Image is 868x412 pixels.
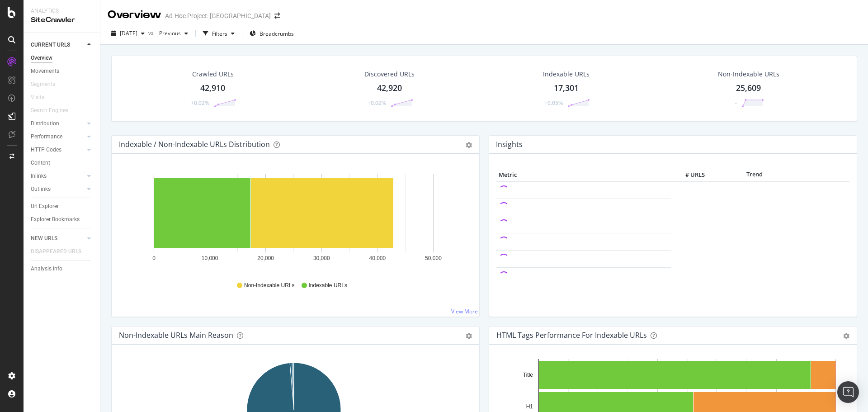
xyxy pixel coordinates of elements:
[244,282,294,289] span: Non-Indexable URLs
[31,185,85,194] a: Outlinks
[199,26,238,41] button: Filters
[31,132,62,142] div: Performance
[735,99,737,107] div: -
[31,106,68,115] div: Search Engines
[736,82,761,94] div: 25,609
[671,168,707,182] th: # URLS
[718,70,779,79] div: Non-Indexable URLs
[191,99,209,107] div: +0.02%
[496,168,671,182] th: Metric
[192,70,234,79] div: Crawled URLs
[31,215,94,224] a: Explorer Bookmarks
[259,30,294,38] span: Breadcrumbs
[843,333,849,339] div: gear
[369,255,386,261] text: 40,000
[523,372,533,378] text: Title
[313,255,330,261] text: 30,000
[544,99,563,107] div: +0.05%
[31,234,85,243] a: NEW URLS
[31,40,85,50] a: CURRENT URLS
[31,185,51,194] div: Outlinks
[31,202,59,211] div: Url Explorer
[31,119,59,128] div: Distribution
[377,82,402,94] div: 42,920
[31,53,52,63] div: Overview
[31,202,94,211] a: Url Explorer
[31,158,50,168] div: Content
[31,66,94,76] a: Movements
[451,308,478,315] a: View More
[837,381,859,403] div: Open Intercom Messenger
[202,255,218,261] text: 10,000
[200,82,225,94] div: 42,910
[526,403,533,410] text: H1
[309,282,347,289] span: Indexable URLs
[425,255,442,261] text: 50,000
[31,234,57,243] div: NEW URLS
[31,15,93,25] div: SiteCrawler
[31,66,59,76] div: Movements
[466,333,472,339] div: gear
[212,30,227,38] div: Filters
[554,82,579,94] div: 17,301
[31,145,61,155] div: HTTP Codes
[31,80,64,89] a: Segments
[496,138,523,151] h4: Insights
[31,145,85,155] a: HTTP Codes
[119,168,469,273] svg: A chart.
[152,255,156,261] text: 0
[120,29,137,37] span: 2025 Oct. 7th
[108,26,148,41] button: [DATE]
[165,11,271,20] div: Ad-Hoc Project: [GEOGRAPHIC_DATA]
[31,40,70,50] div: CURRENT URLS
[31,106,77,115] a: Search Engines
[496,331,647,340] div: HTML Tags Performance for Indexable URLs
[31,7,93,15] div: Analytics
[246,26,297,41] button: Breadcrumbs
[31,171,85,181] a: Inlinks
[31,132,85,142] a: Performance
[31,215,80,224] div: Explorer Bookmarks
[119,331,233,340] div: Non-Indexable URLs Main Reason
[119,140,270,149] div: Indexable / Non-Indexable URLs Distribution
[156,26,192,41] button: Previous
[257,255,274,261] text: 20,000
[31,93,53,102] a: Visits
[707,168,802,182] th: Trend
[274,13,280,19] div: arrow-right-arrow-left
[31,53,94,63] a: Overview
[31,80,55,89] div: Segments
[156,29,181,37] span: Previous
[31,264,94,274] a: Analysis Info
[31,158,94,168] a: Content
[148,29,156,37] span: vs
[108,7,161,23] div: Overview
[368,99,386,107] div: +0.02%
[31,93,44,102] div: Visits
[31,264,62,274] div: Analysis Info
[31,247,81,256] div: DISAPPEARED URLS
[31,171,47,181] div: Inlinks
[466,142,472,148] div: gear
[364,70,415,79] div: Discovered URLs
[543,70,590,79] div: Indexable URLs
[31,247,90,256] a: DISAPPEARED URLS
[31,119,85,128] a: Distribution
